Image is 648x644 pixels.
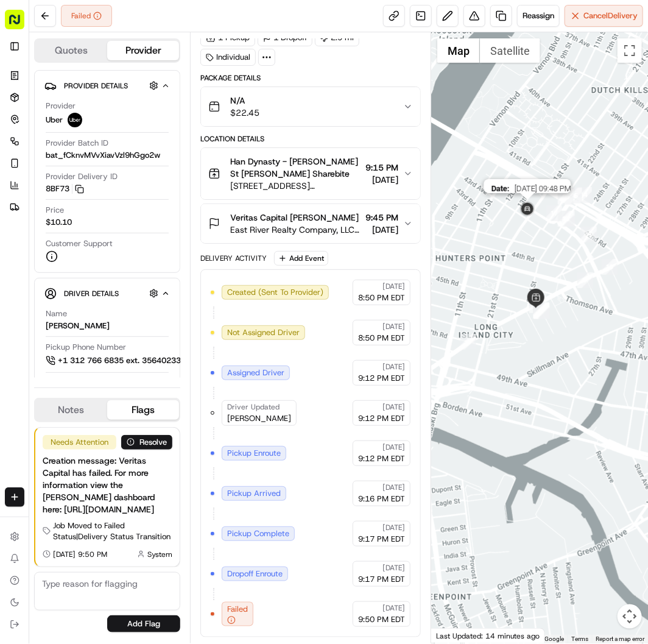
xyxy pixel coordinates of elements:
[583,10,638,21] span: Cancel Delivery
[32,79,219,91] input: Got a question? Start typing here...
[46,320,110,331] div: [PERSON_NAME]
[558,211,574,227] div: 13
[46,342,126,353] span: Pickup Phone Number
[274,251,328,266] button: Add Event
[46,217,72,228] span: $10.10
[230,155,361,180] span: Han Dynasty - [PERSON_NAME] St [PERSON_NAME] Sharebite
[382,603,405,613] span: [DATE]
[230,94,259,107] span: N/A
[558,189,574,205] div: 16
[382,362,405,372] span: [DATE]
[43,455,172,515] div: Creation message: Veritas Capital has failed. For more information view the [PERSON_NAME] dashboa...
[618,604,642,629] button: Map camera controls
[365,174,398,186] span: [DATE]
[230,224,361,236] span: East River Realty Company, LLC, [STREET_ADDRESS][US_STATE]
[596,635,644,642] a: Report a map error
[58,355,181,366] span: +1 312 766 6835 ext. 35640233
[41,116,200,129] div: Start new chat
[200,73,421,83] div: Package Details
[230,180,361,192] span: [STREET_ADDRESS][PERSON_NAME]
[382,281,405,291] span: [DATE]
[107,400,179,420] button: Flags
[358,413,405,424] span: 9:12 PM EDT
[46,183,84,194] button: 8BF73
[358,534,405,545] span: 9:17 PM EDT
[12,12,37,37] img: Nash
[602,259,618,275] div: 10
[227,528,289,539] span: Pickup Complete
[358,373,405,384] span: 9:12 PM EDT
[571,635,588,642] a: Terms (opens in new tab)
[107,41,179,60] button: Provider
[68,113,82,127] img: uber-new-logo.jpeg
[200,134,421,144] div: Location Details
[365,224,398,236] span: [DATE]
[618,38,642,63] button: Toggle fullscreen view
[201,148,420,199] button: Han Dynasty - [PERSON_NAME] St [PERSON_NAME] Sharebite[STREET_ADDRESS][PERSON_NAME]9:15 PM[DATE]
[98,172,200,194] a: 💻API Documentation
[566,188,582,203] div: 15
[115,177,195,189] span: API Documentation
[358,574,405,585] span: 9:17 PM EDT
[61,5,112,27] button: Failed
[382,322,405,331] span: [DATE]
[35,41,107,60] button: Quotes
[227,413,291,424] span: [PERSON_NAME]
[147,550,172,559] span: System
[382,523,405,533] span: [DATE]
[200,49,256,66] div: Individual
[437,38,480,63] button: Show street map
[565,5,643,27] button: CancelDelivery
[46,354,201,367] button: +1 312 766 6835 ext. 35640233
[382,483,405,492] span: [DATE]
[201,87,420,126] button: N/A$22.45
[227,604,248,615] span: Failed
[358,614,405,625] span: 9:50 PM EDT
[46,115,63,126] span: Uber
[24,177,93,189] span: Knowledge Base
[12,178,22,188] div: 📗
[201,204,420,243] button: Veritas Capital [PERSON_NAME]East River Realty Company, LLC, [STREET_ADDRESS][US_STATE]9:45 PM[DATE]
[7,172,98,194] a: 📗Knowledge Base
[86,206,147,216] a: Powered byPylon
[227,488,281,499] span: Pickup Arrived
[64,289,119,299] span: Driver Details
[12,49,222,68] p: Welcome 👋
[107,615,180,632] button: Add Flag
[35,400,107,420] button: Notes
[227,402,280,412] span: Driver Updated
[515,184,571,193] span: [DATE] 09:48 PM
[46,238,113,249] span: Customer Support
[534,303,550,319] div: 6
[41,129,154,138] div: We're available if you need us!
[227,568,283,579] span: Dropoff Enroute
[365,211,398,224] span: 9:45 PM
[534,303,549,319] div: 8
[230,107,259,119] span: $22.45
[46,205,64,216] span: Price
[358,494,405,504] span: 9:16 PM EDT
[431,628,545,643] div: Last Updated: 14 minutes ago
[121,435,172,450] button: Resolve
[44,76,170,96] button: Provider Details
[46,150,160,161] span: bat_fCknvMVvXiavVzl9hGgo2w
[434,628,474,643] a: Open this area in Google Maps (opens a new window)
[576,187,592,203] div: 14
[529,297,545,313] div: 3
[227,287,323,298] span: Created (Sent To Provider)
[365,161,398,174] span: 9:15 PM
[480,38,540,63] button: Show satellite imagery
[523,10,554,21] span: Reassign
[46,171,118,182] span: Provider Delivery ID
[382,563,405,573] span: [DATE]
[121,207,147,216] span: Pylon
[44,283,170,303] button: Driver Details
[434,628,474,643] img: Google
[358,453,405,464] span: 9:12 PM EDT
[227,367,284,378] span: Assigned Driver
[227,327,300,338] span: Not Assigned Driver
[382,402,405,412] span: [DATE]
[12,116,34,138] img: 1736555255976-a54dd68f-1ca7-489b-9aae-adbdc363a1c4
[546,205,562,221] div: 17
